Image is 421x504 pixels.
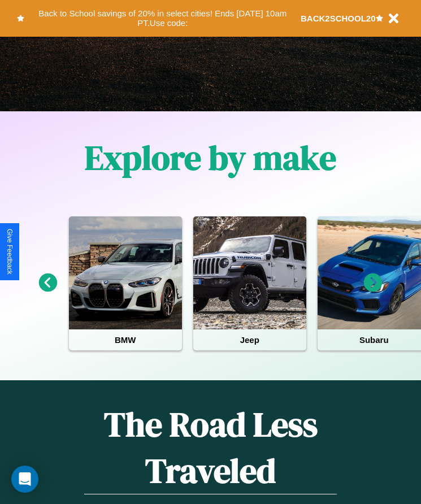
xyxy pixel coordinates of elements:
h1: The Road Less Traveled [84,401,337,494]
h4: Jeep [193,329,306,350]
h4: BMW [69,329,182,350]
b: BACK2SCHOOL20 [301,14,376,23]
div: Open Intercom Messenger [11,466,38,493]
div: Give Feedback [6,229,14,275]
button: Back to School savings of 20% in select cities! Ends [DATE] 10am PT.Use code: [24,6,301,31]
h1: Explore by make [85,134,336,181]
